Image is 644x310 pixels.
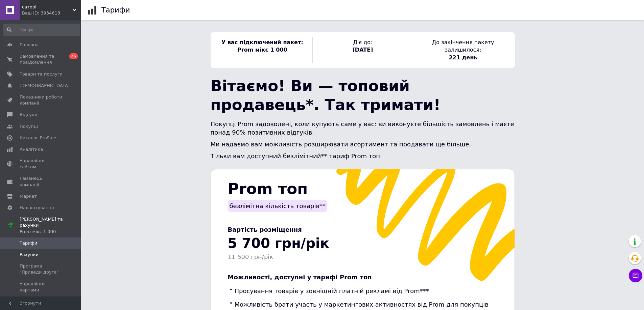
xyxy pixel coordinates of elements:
[353,47,373,53] span: [DATE]
[20,158,63,170] span: Управління сайтом
[20,175,63,188] span: Гаманець компанії
[211,77,440,114] span: Вітаємо! Ви — топовий продавець*. Так тримати!
[211,152,382,160] span: Тільки вам доступний безлімітний** тариф Prom топ.
[20,112,37,118] span: Відгуки
[228,235,329,251] span: 5 700 грн/рік
[20,42,39,48] span: Головна
[629,269,642,282] button: Чат з покупцем
[20,205,54,211] span: Налаштування
[22,4,73,10] span: саторі
[20,71,63,77] span: Товари та послуги
[228,274,372,281] span: Можливості, доступні у тарифі Prom топ
[20,252,39,258] span: Рахунки
[20,216,81,235] span: [PERSON_NAME] та рахунки
[449,54,477,61] span: 221 день
[235,301,488,308] span: Можливість брати участь у маркетингових активностях від Prom для покупців
[221,39,303,46] span: У вас підключений пакет:
[20,263,63,275] span: Програма "Приведи друга"
[20,281,63,293] span: Управління картами
[228,253,273,260] span: 11 500 грн/рік
[20,94,63,106] span: Показники роботи компанії
[237,47,287,53] span: Prom мікс 1 000
[312,37,413,63] div: Діє до:
[3,24,80,36] input: Пошук
[20,146,43,152] span: Аналітика
[69,53,78,59] span: 26
[20,240,37,246] span: Тарифи
[228,180,308,198] span: Prom топ
[235,287,429,294] span: Просування товарів у зовнішній платній рекламі від Prom***
[432,39,494,53] span: До закінчення пакету залишилося:
[230,202,326,209] span: безлімітна кількість товарів**
[22,10,81,16] div: Ваш ID: 3934613
[211,120,514,136] span: Покупці Prom задоволені, коли купують саме у вас: ви виконуєте більшість замовлень і маєте понад ...
[101,6,130,14] h1: Тарифи
[20,229,81,235] div: Prom мікс 1 000
[20,53,63,65] span: Замовлення та повідомлення
[20,123,38,130] span: Покупці
[20,83,70,89] span: [DEMOGRAPHIC_DATA]
[228,226,302,233] span: Вартість розміщення
[211,141,471,148] span: Ми надаємо вам можливість розширювати асортимент та продавати ще більше.
[20,135,56,141] span: Каталог ProSale
[20,193,37,199] span: Маркет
